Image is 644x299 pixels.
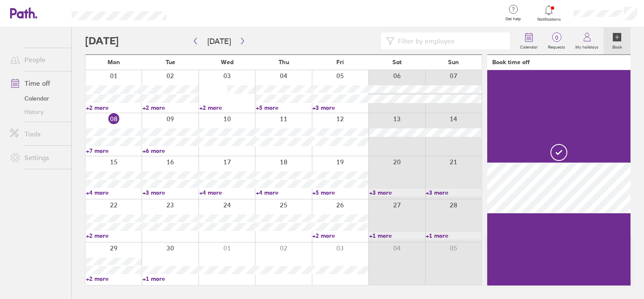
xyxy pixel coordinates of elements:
label: Calendar [515,42,543,50]
label: My holidays [570,42,604,50]
a: +5 more [256,104,311,111]
span: Sat [392,59,402,65]
a: +7 more [86,147,142,155]
a: 0Requests [543,27,570,54]
span: Mon [107,59,120,65]
a: Tools [3,125,71,142]
span: Notifications [535,17,563,22]
a: +6 more [142,147,198,155]
a: Calendar [3,92,71,105]
a: +5 more [312,189,368,196]
a: +1 more [426,232,481,239]
a: Calendar [515,27,543,54]
a: Settings [3,149,71,166]
a: +4 more [86,189,142,196]
span: Wed [221,59,233,65]
a: +2 more [86,275,142,283]
a: My holidays [570,27,604,54]
a: +2 more [199,104,255,111]
a: +1 more [142,275,198,283]
a: +3 more [312,104,368,111]
a: +3 more [426,189,481,196]
a: +2 more [86,104,142,111]
a: +4 more [256,189,311,196]
div: Book time off [492,59,530,65]
label: Book [607,42,627,50]
a: People [3,51,71,68]
a: +1 more [369,232,425,239]
a: Notifications [535,4,563,22]
a: Time off [3,75,71,92]
span: Thu [279,59,289,65]
label: Requests [543,42,570,50]
a: +2 more [312,232,368,239]
a: History [3,105,71,119]
span: 0 [543,34,570,41]
a: Book [604,27,631,54]
input: Filter by employee [394,33,505,49]
a: +3 more [369,189,425,196]
a: +3 more [142,189,198,196]
span: Fri [336,59,344,65]
span: Sun [448,59,459,65]
span: Tue [166,59,175,65]
button: [DATE] [201,34,238,48]
a: +2 more [86,232,142,239]
a: +2 more [142,104,198,111]
a: +4 more [199,189,255,196]
span: Get help [499,16,527,22]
